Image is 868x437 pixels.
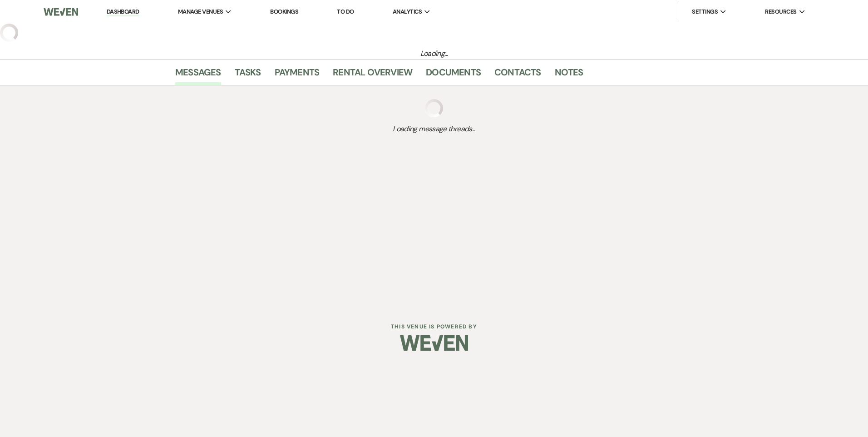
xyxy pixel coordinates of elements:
[765,7,796,16] span: Resources
[400,327,468,359] img: Weven Logo
[235,65,261,85] a: Tasks
[175,65,221,85] a: Messages
[555,65,583,85] a: Notes
[333,65,412,85] a: Rental Overview
[337,8,354,15] a: To Do
[494,65,541,85] a: Contacts
[175,124,693,134] span: Loading message threads...
[426,65,481,85] a: Documents
[692,7,718,16] span: Settings
[275,65,320,85] a: Payments
[44,2,78,21] img: Weven Logo
[425,99,443,117] img: loading spinner
[178,7,223,16] span: Manage Venues
[107,8,139,16] a: Dashboard
[393,7,422,16] span: Analytics
[270,8,298,15] a: Bookings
